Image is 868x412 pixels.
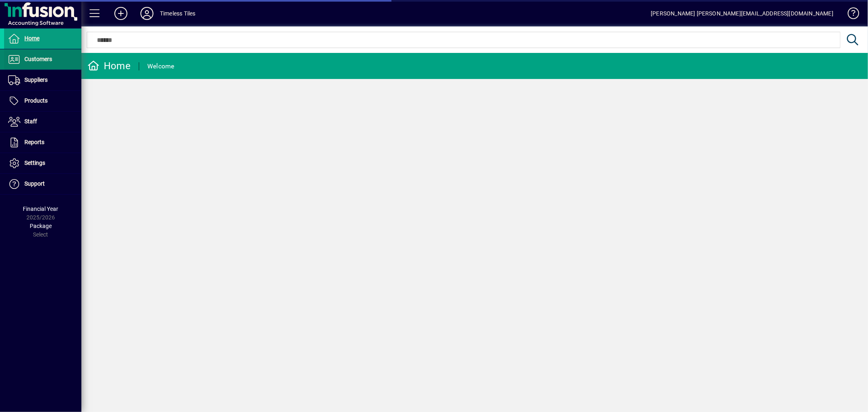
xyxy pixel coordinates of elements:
[4,112,81,132] a: Staff
[87,59,131,72] div: Home
[4,70,81,90] a: Suppliers
[24,180,45,187] span: Support
[4,174,81,194] a: Support
[651,7,833,20] div: [PERSON_NAME] [PERSON_NAME][EMAIL_ADDRESS][DOMAIN_NAME]
[24,118,37,125] span: Staff
[24,160,45,166] span: Settings
[24,77,48,83] span: Suppliers
[24,97,48,104] span: Products
[108,6,134,21] button: Add
[4,132,81,153] a: Reports
[4,49,81,70] a: Customers
[134,6,160,21] button: Profile
[147,60,175,73] div: Welcome
[160,7,195,20] div: Timeless Tiles
[842,2,858,28] a: Knowledge Base
[23,206,59,212] span: Financial Year
[4,91,81,111] a: Products
[24,35,39,42] span: Home
[24,139,44,145] span: Reports
[4,153,81,173] a: Settings
[30,223,52,229] span: Package
[24,56,52,62] span: Customers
